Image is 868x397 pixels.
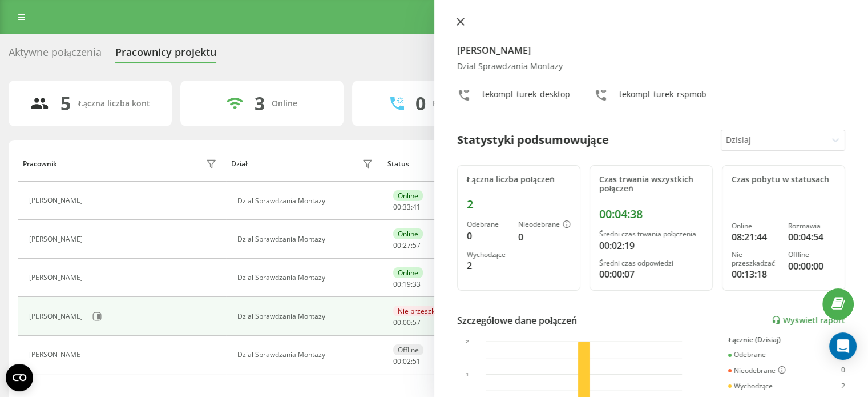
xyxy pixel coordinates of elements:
a: Wyświetl raport [772,315,845,325]
div: 5 [60,93,71,114]
div: Online [393,228,423,239]
div: Nie przeszkadzać [393,306,458,316]
span: 51 [413,356,421,366]
span: 00 [393,279,401,289]
div: Wychodzące [467,251,509,259]
div: [PERSON_NAME] [29,274,86,282]
text: 2 [466,338,469,344]
div: 00:13:18 [732,267,779,281]
div: Średni czas trwania połączenia [599,230,703,238]
div: 00:02:19 [599,239,703,252]
div: Dzial Sprawdzania Montazy [237,274,376,282]
div: Dzial Sprawdzania Montazy [457,62,846,71]
div: Online [393,190,423,201]
div: Nieodebrane [728,366,786,375]
div: 3 [255,93,265,114]
div: Czas pobytu w statusach [732,175,835,185]
div: Rozmawia [788,222,835,230]
div: tekompl_turek_rspmob [619,89,706,105]
div: 0 [467,229,509,243]
div: Rozmawiają [433,99,478,109]
span: 57 [413,318,421,327]
div: Dzial Sprawdzania Montazy [237,197,376,205]
span: 33 [413,279,421,289]
div: Dział [231,160,247,168]
div: Średni czas odpowiedzi [599,259,703,267]
div: 00:00:07 [599,267,703,281]
div: [PERSON_NAME] [29,197,86,204]
div: : : [393,319,421,327]
span: 41 [413,202,421,212]
div: : : [393,358,421,366]
div: Pracownicy projektu [115,46,216,64]
text: 1 [466,371,469,378]
div: Łącznie (Dzisiaj) [728,336,845,344]
div: Dzial Sprawdzania Montazy [237,312,376,320]
div: 08:21:44 [732,230,779,244]
div: : : [393,203,421,211]
div: Odebrane [467,220,509,228]
div: Łączna liczba kont [78,99,150,109]
div: Dzial Sprawdzania Montazy [237,351,376,359]
div: Online [272,99,297,109]
div: Łączna liczba połączeń [467,175,571,185]
span: 33 [403,202,411,212]
span: 00 [393,240,401,250]
div: 0 [518,230,571,244]
span: 27 [403,240,411,250]
div: 00:04:38 [599,207,703,221]
span: 00 [393,356,401,366]
div: tekompl_turek_desktop [482,89,570,105]
div: [PERSON_NAME] [29,312,86,320]
div: Nie przeszkadzać [732,251,779,267]
div: Offline [788,251,835,259]
span: 19 [403,279,411,289]
div: Statystyki podsumowujące [457,131,609,149]
div: Open Intercom Messenger [829,332,857,360]
span: 00 [403,318,411,327]
div: Aktywne połączenia [9,46,102,64]
h4: [PERSON_NAME] [457,43,846,57]
span: 57 [413,240,421,250]
div: Czas trwania wszystkich połączeń [599,175,703,194]
div: 0 [415,93,426,114]
span: 00 [393,318,401,327]
div: Dzial Sprawdzania Montazy [237,235,376,243]
div: : : [393,242,421,250]
div: Odebrane [728,351,766,359]
div: Offline [393,344,423,355]
div: Wychodzące [728,382,773,390]
div: [PERSON_NAME] [29,235,86,243]
div: Nieodebrane [518,220,571,230]
div: Pracownik [23,160,57,168]
div: Online [732,222,779,230]
div: Online [393,267,423,278]
div: 2 [467,198,571,211]
div: [PERSON_NAME] [29,351,86,359]
div: Szczegółowe dane połączeń [457,314,578,327]
div: 2 [841,382,845,390]
div: Status [387,160,409,168]
span: 00 [393,202,401,212]
button: Open CMP widget [6,364,33,391]
span: 02 [403,356,411,366]
div: 00:00:00 [788,259,835,273]
div: : : [393,280,421,288]
div: 0 [841,366,845,375]
div: 2 [467,259,509,272]
div: 00:04:54 [788,230,835,244]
